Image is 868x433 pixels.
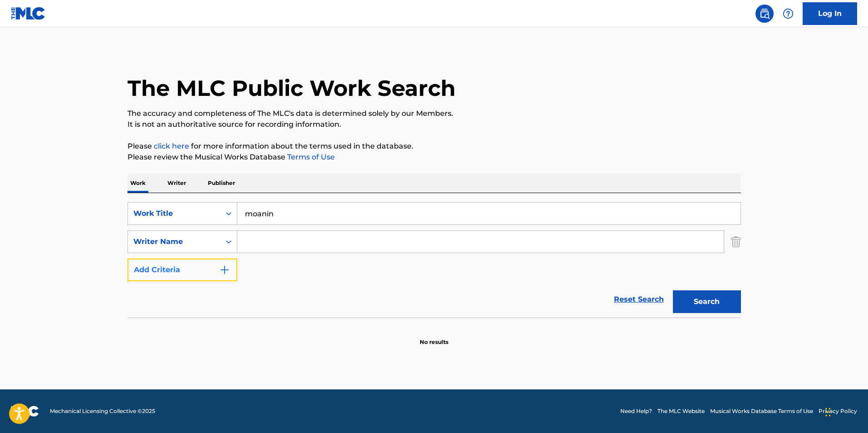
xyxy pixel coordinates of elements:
a: The MLC Website [657,407,705,415]
p: Please review the Musical Works Database [128,152,741,163]
p: No results [420,327,448,346]
div: Help [779,5,797,23]
div: Writer Name [133,236,215,247]
form: Search Form [128,202,741,318]
h1: The MLC Public Work Search [128,75,456,102]
p: Please for more information about the terms used in the database. [128,141,741,152]
p: It is not an authoritative source for recording information. [128,119,741,130]
img: logo [11,406,39,417]
img: MLC Logo [11,7,46,20]
a: Reset Search [609,289,668,309]
div: Work Title [133,208,215,219]
a: Need Help? [620,407,652,415]
div: Drag [825,398,831,426]
a: Log In [803,2,857,25]
img: 9d2ae6d4665cec9f34b9.svg [219,264,230,275]
span: Mechanical Licensing Collective © 2025 [50,407,155,415]
a: Privacy Policy [819,407,857,415]
img: help [783,8,794,19]
img: search [759,8,770,19]
a: Public Search [755,5,774,23]
a: Musical Works Database Terms of Use [710,407,813,415]
p: Publisher [205,174,238,193]
p: Work [128,174,148,193]
img: Delete Criterion [731,230,741,253]
p: Writer [165,174,189,193]
p: The accuracy and completeness of The MLC's data is determined solely by our Members. [128,108,741,119]
button: Add Criteria [128,259,237,281]
button: Search [673,290,741,313]
iframe: Chat Widget [823,389,868,433]
a: Terms of Use [285,153,335,161]
a: click here [154,142,189,150]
